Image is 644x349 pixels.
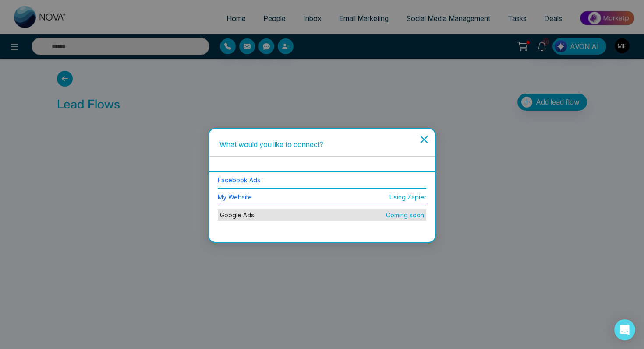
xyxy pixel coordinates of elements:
a: My Website [218,193,252,201]
button: Close [413,129,435,160]
div: Open Intercom Messenger [614,319,635,340]
div: What would you like to connect? [219,140,425,149]
span: Using Zapier [389,192,426,202]
span: close [419,134,429,145]
a: Facebook Ads [218,176,260,184]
